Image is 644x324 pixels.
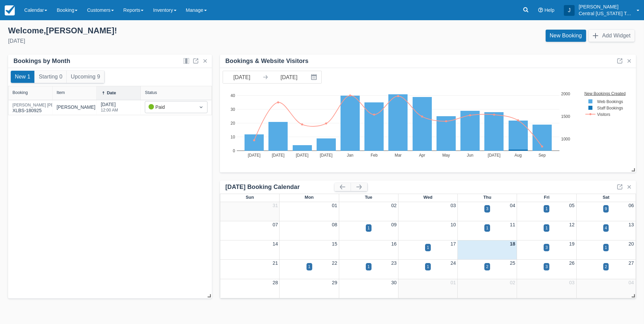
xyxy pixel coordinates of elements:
[451,203,456,208] a: 03
[67,71,104,83] button: Upcoming 9
[332,260,337,266] a: 22
[57,104,161,111] div: [PERSON_NAME] W private tour 6 guests [DATE]
[544,195,550,200] span: Fri
[569,203,575,208] a: 05
[272,280,278,285] a: 28
[486,206,488,212] div: 3
[272,260,278,266] a: 21
[391,260,396,266] a: 23
[8,37,317,45] div: [DATE]
[391,203,396,208] a: 02
[11,71,34,83] button: New 1
[12,106,80,109] a: [PERSON_NAME] [PERSON_NAME]XLBS-180925
[451,241,456,247] a: 17
[427,264,429,270] div: 1
[101,108,118,112] div: 12:00 AM
[223,71,261,83] input: Start Date
[629,280,634,285] a: 04
[332,203,337,208] a: 01
[149,103,192,111] div: Paid
[564,5,575,16] div: J
[35,71,66,83] button: Starting 0
[546,30,586,42] a: New Booking
[510,203,515,208] a: 04
[589,30,635,42] button: Add Widget
[629,260,634,266] a: 27
[270,71,308,83] input: End Date
[483,195,491,200] span: Thu
[629,241,634,247] a: 20
[545,245,548,251] div: 3
[12,103,80,114] div: XLBS-180925
[569,241,575,247] a: 19
[510,241,515,247] a: 18
[12,103,80,107] div: [PERSON_NAME] [PERSON_NAME]
[486,225,488,231] div: 1
[629,203,634,208] a: 06
[451,280,456,285] a: 01
[272,203,278,208] a: 31
[57,90,65,95] div: Item
[12,90,28,95] div: Booking
[13,57,70,65] div: Bookings by Month
[225,57,309,65] div: Bookings & Website Visitors
[605,264,607,270] div: 2
[305,195,314,200] span: Mon
[8,26,317,36] div: Welcome , [PERSON_NAME] !
[225,183,334,191] div: [DATE] Booking Calendar
[545,225,548,231] div: 1
[451,260,456,266] a: 24
[101,101,118,116] div: [DATE]
[332,222,337,227] a: 08
[605,225,607,231] div: 4
[391,241,396,247] a: 16
[272,241,278,247] a: 14
[569,222,575,227] a: 12
[427,245,429,251] div: 1
[246,195,254,200] span: Sun
[569,260,575,266] a: 26
[423,195,432,200] span: Wed
[367,225,370,231] div: 1
[308,264,311,270] div: 1
[367,264,370,270] div: 1
[365,195,372,200] span: Tue
[605,206,607,212] div: 9
[545,264,548,270] div: 3
[510,222,515,227] a: 11
[145,90,157,95] div: Status
[332,280,337,285] a: 29
[332,241,337,247] a: 15
[569,280,575,285] a: 03
[629,222,634,227] a: 13
[107,91,116,95] div: Date
[603,195,609,200] span: Sat
[486,264,488,270] div: 2
[308,71,321,83] button: Interact with the calendar and add the check-in date for your trip.
[198,104,204,110] span: Dropdown icon
[391,280,396,285] a: 30
[391,222,396,227] a: 09
[538,8,543,12] i: Help
[544,7,554,13] span: Help
[579,3,633,10] p: [PERSON_NAME]
[272,222,278,227] a: 07
[605,245,607,251] div: 1
[579,10,633,17] p: Central [US_STATE] Tours
[585,91,626,96] text: New Bookings Created
[510,280,515,285] a: 02
[510,260,515,266] a: 25
[5,5,15,15] img: checkfront-main-nav-mini-logo.png
[545,206,548,212] div: 1
[451,222,456,227] a: 10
